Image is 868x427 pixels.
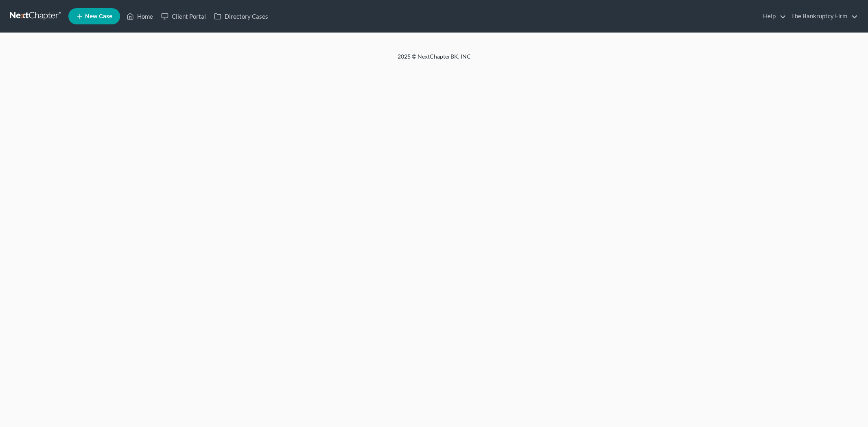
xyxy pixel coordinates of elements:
[202,52,666,67] div: 2025 © NextChapterBK, INC
[122,9,157,24] a: Home
[759,9,786,24] a: Help
[787,9,858,24] a: The Bankruptcy Firm
[210,9,272,24] a: Directory Cases
[157,9,210,24] a: Client Portal
[68,8,120,24] new-legal-case-button: New Case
